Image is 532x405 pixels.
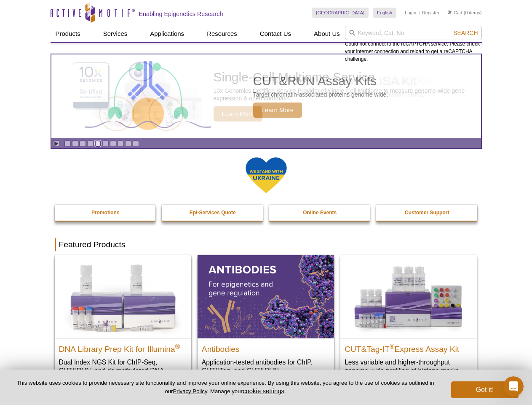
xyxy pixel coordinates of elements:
li: | [419,8,420,18]
a: Cart [448,10,462,16]
li: (0 items) [448,8,482,18]
img: We Stand With Ukraine [245,157,287,194]
a: Go to slide 10 [133,140,139,147]
strong: Promotions [91,210,120,216]
p: Less variable and higher-throughput genome-wide profiling of histone marks​. [345,358,473,375]
a: About Us [309,26,345,42]
sup: ® [390,343,395,350]
p: This website uses cookies to provide necessary site functionality and improve your online experie... [13,379,437,395]
h2: DNA Library Prep Kit for Illumina [59,341,187,354]
h2: CUT&Tag-IT Express Assay Kit [345,341,473,354]
a: Customer Support [376,205,478,221]
h2: CUT&RUN Assay Kits [253,75,388,87]
a: CUT&RUN Assay Kits CUT&RUN Assay Kits Target chromatin-associated proteins genome wide. Learn More [51,54,481,138]
p: Dual Index NGS Kit for ChIP-Seq, CUT&RUN, and ds methylated DNA assays. [59,358,187,383]
a: Online Events [269,205,371,221]
a: Resources [202,26,242,42]
h2: Antibodies [202,341,330,354]
h2: Enabling Epigenetics Research [139,10,223,18]
div: Could not connect to the reCAPTCHA service. Please check your internet connection and reload to g... [345,26,482,63]
a: Go to slide 3 [80,140,86,147]
a: All Antibodies Antibodies Application-tested antibodies for ChIP, CUT&Tag, and CUT&RUN. [198,255,334,383]
strong: Customer Support [405,210,449,216]
h2: Featured Products [55,238,478,251]
a: CUT&Tag-IT® Express Assay Kit CUT&Tag-IT®Express Assay Kit Less variable and higher-throughput ge... [340,255,477,383]
a: Go to slide 2 [72,140,78,147]
button: Got it! [451,381,519,398]
a: Privacy Policy [173,388,207,394]
sup: ® [175,343,180,350]
a: Go to slide 1 [64,140,71,147]
a: Register [422,10,439,16]
a: Contact Us [255,26,296,42]
img: All Antibodies [198,255,334,338]
a: Products [51,26,86,42]
a: Go to slide 8 [118,140,124,147]
a: DNA Library Prep Kit for Illumina DNA Library Prep Kit for Illumina® Dual Index NGS Kit for ChIP-... [55,255,191,391]
strong: Online Events [303,210,337,216]
a: Go to slide 9 [125,140,131,147]
a: English [373,8,396,18]
a: Toggle autoplay [53,140,59,147]
img: CUT&RUN Assay Kits [85,58,211,135]
p: Target chromatin-associated proteins genome wide. [253,91,388,98]
iframe: Intercom live chat [503,376,524,397]
article: CUT&RUN Assay Kits [51,54,481,138]
span: Learn More [253,103,302,118]
a: Login [405,10,416,16]
strong: Epi-Services Quote [190,210,236,216]
img: Your Cart [448,10,452,14]
span: Search [453,30,478,36]
a: Go to slide 5 [95,140,101,147]
a: Promotions [55,205,157,221]
p: Application-tested antibodies for ChIP, CUT&Tag, and CUT&RUN. [202,358,330,375]
a: Go to slide 4 [87,140,94,147]
img: DNA Library Prep Kit for Illumina [55,255,191,338]
a: Services [98,26,133,42]
img: CUT&Tag-IT® Express Assay Kit [340,255,477,338]
a: [GEOGRAPHIC_DATA] [312,8,369,18]
a: Go to slide 7 [110,140,116,147]
a: Epi-Services Quote [162,205,264,221]
input: Keyword, Cat. No. [345,26,482,40]
a: Applications [145,26,189,42]
button: cookie settings [243,387,284,394]
button: Search [451,29,480,37]
a: Go to slide 6 [102,140,109,147]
